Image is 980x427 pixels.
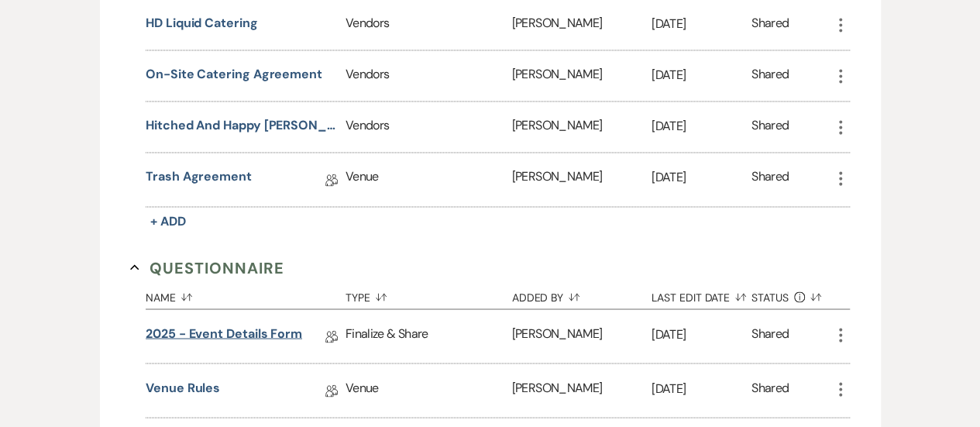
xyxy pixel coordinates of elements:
div: Venue [346,153,512,206]
div: Venue [346,363,512,417]
div: [PERSON_NAME] [512,363,652,417]
div: [PERSON_NAME] [512,309,652,363]
div: [PERSON_NAME] [512,102,652,152]
div: Shared [751,65,789,86]
div: [PERSON_NAME] [512,153,652,206]
div: Shared [751,378,789,402]
div: Finalize & Share [346,309,512,363]
div: Shared [751,324,789,348]
div: Shared [751,14,789,35]
div: [PERSON_NAME] [512,50,652,101]
p: [DATE] [652,167,751,188]
button: Type [346,279,512,308]
a: 2025 - Event Details Form [146,324,302,348]
p: [DATE] [652,14,751,34]
p: [DATE] [652,324,751,344]
button: + Add [146,211,191,232]
span: Status [751,291,789,302]
button: Questionnaire [130,256,284,279]
button: Last Edit Date [652,279,751,308]
a: Trash Agreement [146,167,252,191]
button: On-Site Catering Agreement [146,65,322,84]
p: [DATE] [652,116,751,136]
div: Vendors [346,102,512,152]
p: [DATE] [652,378,751,398]
a: Venue Rules [146,378,220,402]
p: [DATE] [652,65,751,85]
div: Shared [751,116,789,137]
button: HD Liquid Catering [146,14,258,33]
div: Vendors [346,50,512,101]
span: + Add [150,213,186,229]
button: Status [751,279,831,308]
button: Name [146,279,346,308]
div: Shared [751,167,789,191]
button: Hitched and Happy [PERSON_NAME] Company [146,116,339,135]
button: Added By [512,279,652,308]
